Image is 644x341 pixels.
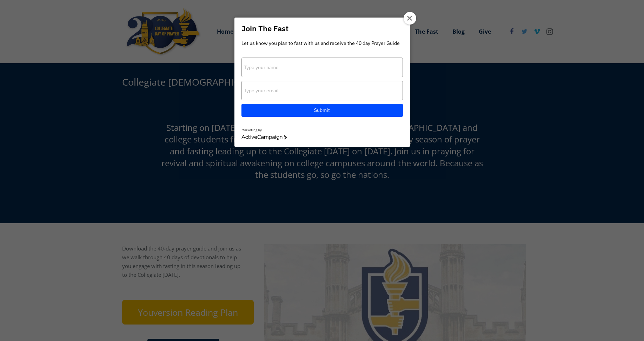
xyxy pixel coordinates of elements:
[241,81,403,100] input: Type your email
[241,39,403,47] div: Let us know you plan to fast with us and receive the 40 day Prayer Guide
[241,25,403,32] title: Join The Fast
[241,127,403,133] div: Marketing by
[241,104,403,116] button: Submit
[241,58,403,77] input: Type your name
